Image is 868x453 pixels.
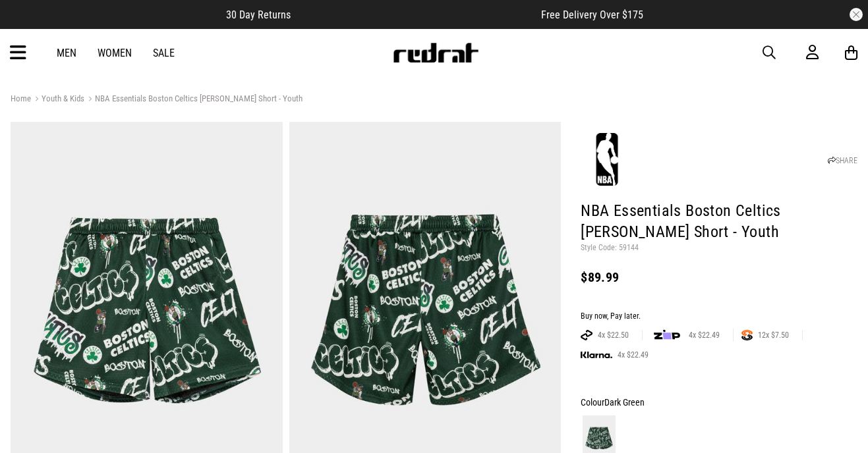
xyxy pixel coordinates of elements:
a: Home [11,93,31,103]
iframe: Customer reviews powered by Trustpilot [317,8,515,21]
img: SPLITPAY [741,330,753,340]
a: SHARE [828,156,857,165]
a: Youth & Kids [31,93,84,106]
span: Free Delivery Over $175 [541,9,643,21]
img: NBA [581,133,633,186]
span: 4x $22.50 [593,330,634,340]
a: Men [57,47,76,59]
div: Buy now, Pay later. [581,311,857,322]
h1: NBA Essentials Boston Celtics [PERSON_NAME] Short - Youth [581,201,857,243]
img: Redrat logo [392,43,479,63]
span: Dark Green [604,397,645,408]
span: 12x $7.50 [753,330,794,340]
img: AFTERPAY [581,330,593,340]
span: 4x $22.49 [612,350,654,360]
div: $89.99 [581,269,857,285]
img: KLARNA [581,352,612,359]
span: 30 Day Returns [226,9,291,21]
img: zip [654,329,680,342]
span: 4x $22.49 [683,330,725,340]
a: NBA Essentials Boston Celtics [PERSON_NAME] Short - Youth [84,93,303,106]
a: Women [98,47,132,59]
div: Colour [581,394,857,410]
a: Sale [153,47,175,59]
p: Style Code: 59144 [581,243,857,253]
